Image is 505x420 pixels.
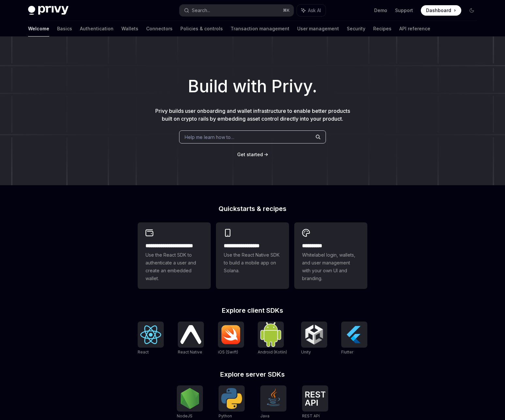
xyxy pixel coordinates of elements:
[177,413,192,418] span: NodeJS
[341,322,367,355] a: FlutterFlutter
[301,350,311,354] span: Unity
[179,388,200,409] img: NodeJS
[308,7,321,14] span: Ask AI
[185,134,234,141] span: Help me learn how to…
[138,307,367,314] h2: Explore client SDKs
[283,8,290,13] span: ⌘ K
[192,7,210,14] div: Search...
[302,413,320,418] span: REST API
[178,350,202,354] span: React Native
[260,413,269,418] span: Java
[146,21,173,37] a: Connectors
[10,74,495,99] h1: Build with Privy.
[258,350,287,354] span: Android (Kotlin)
[177,385,203,419] a: NodeJSNodeJS
[426,7,451,14] span: Dashboard
[258,322,287,355] a: Android (Kotlin)Android (Kotlin)
[219,413,232,418] span: Python
[155,108,350,122] span: Privy builds user onboarding and wallet infrastructure to enable better products built on crypto ...
[231,21,289,37] a: Transaction management
[237,151,263,158] a: Get started
[297,21,339,37] a: User management
[263,388,284,409] img: Java
[347,21,365,37] a: Security
[121,21,138,37] a: Wallets
[467,5,477,16] button: Toggle dark mode
[221,325,241,344] img: iOS (Swift)
[179,5,294,16] button: Search...⌘K
[374,7,387,14] a: Demo
[237,152,263,157] span: Get started
[180,21,223,37] a: Policies & controls
[260,322,281,347] img: Android (Kotlin)
[395,7,413,14] a: Support
[57,21,72,37] a: Basics
[302,385,328,419] a: REST APIREST API
[344,324,365,345] img: Flutter
[138,322,164,355] a: ReactReact
[218,322,244,355] a: iOS (Swift)iOS (Swift)
[305,391,326,406] img: REST API
[294,222,367,289] a: **** *****Whitelabel login, wallets, and user management with your own UI and branding.
[373,21,391,37] a: Recipes
[138,371,367,378] h2: Explore server SDKs
[399,21,430,37] a: API reference
[302,251,360,282] span: Whitelabel login, wallets, and user management with your own UI and branding.
[28,6,69,15] img: dark logo
[218,350,238,354] span: iOS (Swift)
[216,222,289,289] a: **** **** **** ***Use the React Native SDK to build a mobile app on Solana.
[260,385,286,419] a: JavaJava
[138,205,367,212] h2: Quickstarts & recipes
[140,325,161,344] img: React
[224,251,281,275] span: Use the React Native SDK to build a mobile app on Solana.
[297,5,326,16] button: Ask AI
[304,324,325,345] img: Unity
[178,322,204,355] a: React NativeReact Native
[219,385,245,419] a: PythonPython
[301,322,327,355] a: UnityUnity
[221,388,242,409] img: Python
[80,21,114,37] a: Authentication
[421,5,461,16] a: Dashboard
[341,350,353,354] span: Flutter
[180,325,201,344] img: React Native
[138,350,149,354] span: React
[145,251,203,282] span: Use the React SDK to authenticate a user and create an embedded wallet.
[28,21,49,37] a: Welcome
